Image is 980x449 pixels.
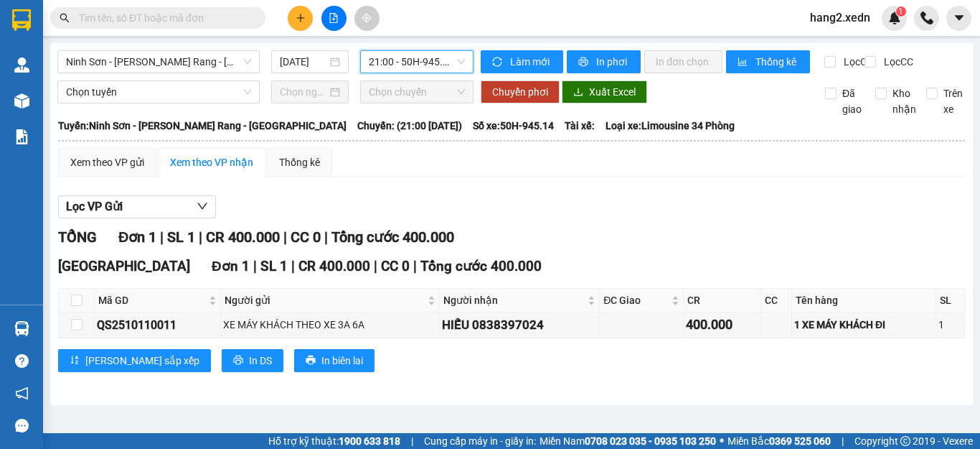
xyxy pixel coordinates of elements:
div: Thống kê [279,154,320,170]
span: [PERSON_NAME] sắp xếp [85,353,199,369]
span: caret-down [953,11,966,24]
button: printerIn DS [222,349,283,372]
span: ⚪️ [720,438,724,444]
span: Người nhận [443,292,585,308]
span: CC 0 [291,228,321,246]
img: solution-icon [14,129,29,144]
span: Tổng cước 400.000 [331,228,454,246]
span: In phơi [596,54,629,70]
img: icon-new-feature [888,11,901,24]
span: Hỗ trợ kỹ thuật: [268,433,400,449]
span: 1 [898,6,903,17]
span: | [160,228,164,246]
span: ĐC Giao [603,292,669,308]
strong: 1900 633 818 [339,435,400,447]
span: In biên lai [321,353,363,369]
span: Tài xế: [565,118,595,134]
span: download [573,87,583,98]
span: | [283,228,287,246]
span: | [199,228,202,246]
button: In đơn chọn [644,50,722,73]
span: Miền Nam [540,433,716,449]
input: Chọn ngày [280,84,327,100]
div: 400.000 [686,315,758,335]
span: Làm mới [510,54,552,70]
span: Người gửi [225,292,425,308]
span: printer [233,355,243,366]
span: | [291,258,295,274]
span: message [15,419,29,432]
th: CR [684,289,761,313]
img: warehouse-icon [14,57,29,73]
span: Đơn 1 [118,228,156,246]
span: Xuất Excel [589,84,636,100]
span: SL 1 [167,228,195,246]
span: | [374,258,377,274]
span: question-circle [15,354,29,368]
span: Lọc CC [878,54,915,70]
div: QS2510110011 [97,316,218,334]
div: 1 XE MÁY KHÁCH ĐI [794,317,933,333]
span: Lọc VP Gửi [66,198,123,216]
div: HIẾU 0838397024 [442,315,597,335]
span: copyright [900,436,910,446]
span: sort-ascending [70,355,80,366]
span: CC 0 [381,258,410,274]
span: | [842,433,844,449]
button: file-add [321,6,347,31]
span: printer [306,355,316,366]
span: SL 1 [260,258,288,274]
span: hang2.xedn [798,9,882,27]
span: Chọn chuyến [369,81,465,103]
span: notification [15,386,29,400]
span: Kho nhận [887,85,922,117]
span: search [60,13,70,23]
span: 21:00 - 50H-945.14 [369,51,465,73]
span: | [411,433,413,449]
button: sort-ascending[PERSON_NAME] sắp xếp [58,349,211,372]
span: Thống kê [755,54,798,70]
span: plus [296,13,306,23]
img: phone-icon [920,11,933,24]
button: Chuyển phơi [481,80,560,103]
button: aim [354,6,380,31]
span: CR 400.000 [298,258,370,274]
span: Cung cấp máy in - giấy in: [424,433,536,449]
span: [GEOGRAPHIC_DATA] [58,258,190,274]
button: caret-down [946,6,971,31]
span: Mã GD [98,292,206,308]
span: | [253,258,257,274]
strong: 0369 525 060 [769,435,831,447]
span: Đơn 1 [212,258,250,274]
span: bar-chart [738,57,750,68]
span: down [197,200,208,212]
th: Tên hàng [792,289,936,313]
span: Số xe: 50H-945.14 [473,118,554,134]
span: Tổng cước 400.000 [420,258,542,274]
span: CR 400.000 [206,228,280,246]
th: SL [936,289,965,313]
span: Chọn tuyến [66,81,251,103]
th: CC [761,289,792,313]
span: Lọc CR [838,54,875,70]
button: bar-chartThống kê [726,50,810,73]
span: Ninh Sơn - Phan Rang - Sài Gòn [66,51,251,73]
span: aim [362,13,372,23]
button: printerIn phơi [567,50,641,73]
button: downloadXuất Excel [562,80,647,103]
span: Miền Bắc [727,433,831,449]
span: In DS [249,353,272,369]
strong: 0708 023 035 - 0935 103 250 [585,435,716,447]
span: Chuyến: (21:00 [DATE]) [357,118,462,134]
button: plus [288,6,313,31]
span: | [413,258,417,274]
button: printerIn biên lai [294,349,374,372]
span: file-add [329,13,339,23]
input: 13/10/2025 [280,54,327,70]
div: 1 [938,317,962,333]
span: | [324,228,328,246]
button: Lọc VP Gửi [58,195,216,218]
sup: 1 [896,6,906,17]
span: Đã giao [837,85,867,117]
span: TỔNG [58,228,97,246]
